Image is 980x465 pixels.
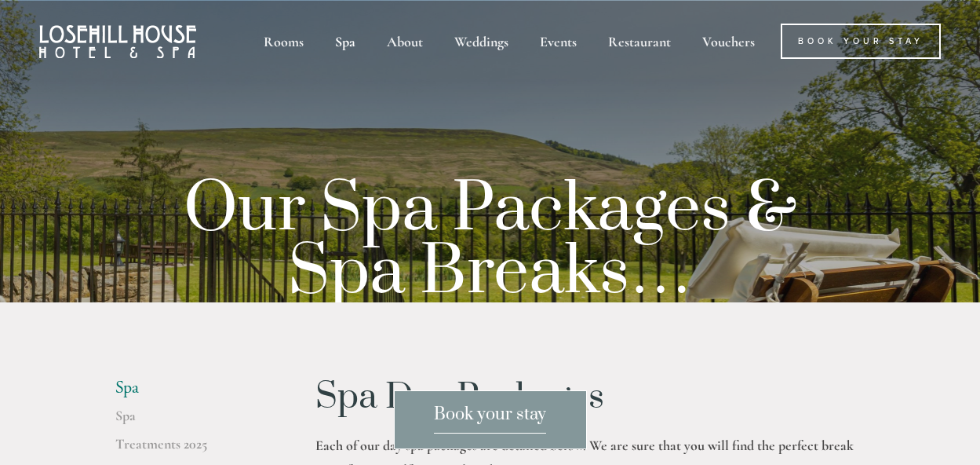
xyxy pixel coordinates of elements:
div: About [373,24,437,59]
p: Our Spa Packages & Spa Breaks… [140,178,840,304]
div: Weddings [440,24,523,59]
img: Losehill House [39,25,196,58]
span: Book your stay [434,404,546,434]
div: Restaurant [594,24,685,59]
li: Spa [115,378,265,398]
div: Events [526,24,591,59]
a: Book your stay [394,390,587,449]
div: Rooms [250,24,318,59]
a: Book Your Stay [781,24,941,59]
h1: Spa Day Packages [315,378,865,417]
a: Treatments 2025 [115,435,265,463]
a: Vouchers [688,24,769,59]
div: Spa [321,24,370,59]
